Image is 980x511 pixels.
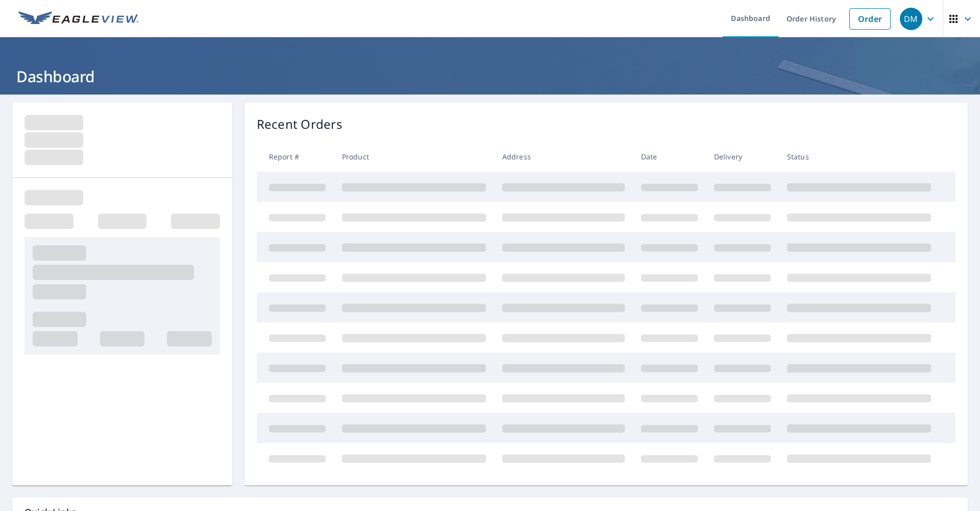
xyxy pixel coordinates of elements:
th: Report # [257,142,334,172]
th: Status [779,142,939,172]
th: Product [334,142,494,172]
h1: Dashboard [12,66,968,87]
th: Delivery [706,142,779,172]
div: DM [900,8,922,30]
p: Recent Orders [257,115,342,133]
img: EV Logo [18,11,139,27]
th: Address [494,142,633,172]
th: Date [633,142,706,172]
a: Order [849,8,891,30]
